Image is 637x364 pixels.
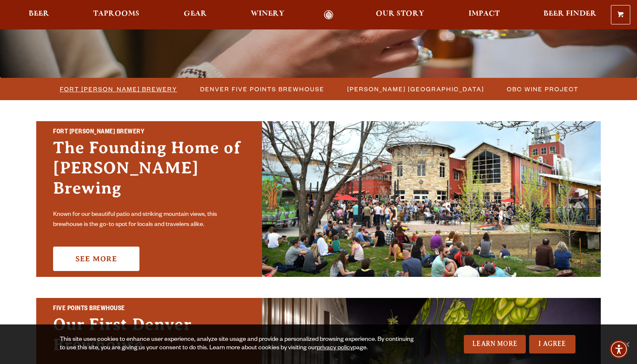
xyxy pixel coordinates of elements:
[23,10,55,20] a: Beer
[342,83,488,95] a: [PERSON_NAME] [GEOGRAPHIC_DATA]
[251,11,284,17] span: Winery
[317,345,353,352] a: privacy policy
[200,83,324,95] span: Denver Five Points Brewhouse
[29,11,49,17] span: Beer
[529,335,575,353] a: I Agree
[60,336,417,353] div: This site uses cookies to enhance user experience, analyze site usage and provide a personalized ...
[262,121,601,277] img: Fort Collins Brewery & Taproom'
[502,83,583,95] a: OBC Wine Project
[543,11,597,17] span: Beer Finder
[538,10,602,20] a: Beer Finder
[245,10,290,20] a: Winery
[53,138,245,207] h3: The Founding Home of [PERSON_NAME] Brewing
[93,11,139,17] span: Taprooms
[464,335,526,353] a: Learn More
[53,127,245,138] h2: Fort [PERSON_NAME] Brewery
[55,83,182,95] a: Fort [PERSON_NAME] Brewery
[53,314,245,363] h3: Our First Denver Brewhouse
[184,11,207,17] span: Gear
[53,304,245,315] h2: Five Points Brewhouse
[88,10,145,20] a: Taprooms
[463,10,505,20] a: Impact
[313,10,344,20] a: Odell Home
[347,83,484,95] span: [PERSON_NAME] [GEOGRAPHIC_DATA]
[53,247,139,271] a: See More
[507,83,578,95] span: OBC Wine Project
[610,340,628,359] div: Accessibility Menu
[195,83,329,95] a: Denver Five Points Brewhouse
[370,10,430,20] a: Our Story
[53,210,245,230] p: Known for our beautiful patio and striking mountain views, this brewhouse is the go-to spot for l...
[178,10,212,20] a: Gear
[60,83,177,95] span: Fort [PERSON_NAME] Brewery
[376,11,424,17] span: Our Story
[468,11,500,17] span: Impact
